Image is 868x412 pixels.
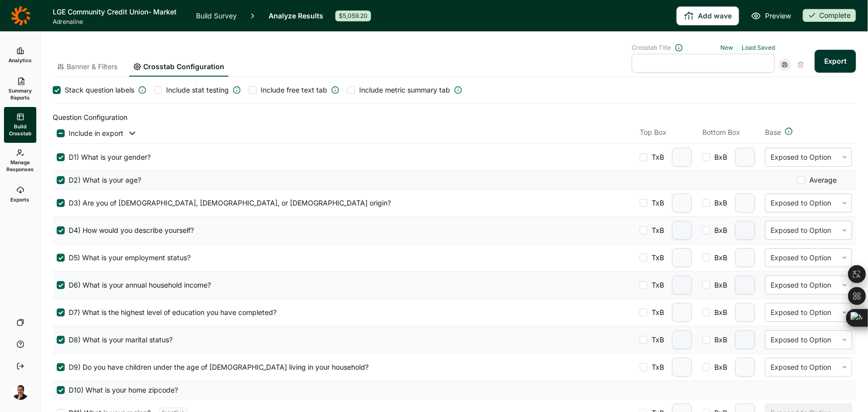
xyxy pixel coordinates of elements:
a: Build Crosstab [4,107,36,143]
span: Manage Responses [6,159,34,173]
span: Base [765,127,781,137]
span: Stack question labels [65,85,134,95]
span: Include metric summary tab [359,85,450,95]
span: TxB [648,225,664,235]
span: D8) What is your marital status? [65,335,173,345]
span: TxB [648,253,664,263]
span: Preview [765,10,791,22]
span: Adrenaline [53,18,184,26]
span: D1) What is your gender? [65,152,151,162]
a: Analytics [4,39,36,71]
div: Top Box [640,127,694,139]
span: TxB [648,152,664,162]
span: BxB [710,225,727,235]
h1: LGE Community Credit Union- Market [53,6,184,18]
a: Load Saved [742,44,775,51]
div: Complete [803,9,856,22]
span: BxB [710,253,727,263]
a: New [720,44,733,51]
span: BxB [710,198,727,208]
span: D7) What is the highest level of education you have completed? [65,308,277,317]
a: Exports [4,179,36,210]
span: Exports [11,196,30,203]
span: Include free text tab [261,85,327,95]
span: Include stat testing [166,85,229,95]
span: BxB [710,152,727,162]
span: BxB [710,280,727,290]
span: TxB [648,308,664,317]
span: D5) What is your employment status? [65,253,191,263]
button: Include in export [65,128,137,138]
span: Banner & Filters [67,62,117,72]
div: $5,059.20 [335,10,371,21]
a: Preview [751,10,791,22]
span: BxB [710,308,727,317]
span: D3) Are you of [DEMOGRAPHIC_DATA], [DEMOGRAPHIC_DATA], or [DEMOGRAPHIC_DATA] origin? [65,198,391,208]
span: Average [805,175,837,185]
span: TxB [648,335,664,345]
span: D2) What is your age? [65,175,141,185]
span: D6) What is your annual household income? [65,280,211,290]
span: TxB [648,362,664,372]
span: D9) Do you have children under the age of [DEMOGRAPHIC_DATA] living in your household? [65,362,369,372]
span: D10) What is your home zipcode? [65,385,178,395]
button: Add wave [676,6,739,25]
button: Export [815,50,856,73]
div: Delete [795,59,807,71]
a: Manage Responses [4,143,36,179]
span: Include in export [69,128,123,138]
span: TxB [648,280,664,290]
button: Complete [803,9,856,23]
span: Crosstab Configuration [143,62,224,72]
img: amg06m4ozjtcyqqhuw5b.png [12,384,28,400]
span: Crosstab Title [632,44,671,52]
span: Analytics [8,57,32,64]
div: Bottom Box [702,127,757,139]
span: BxB [710,335,727,345]
span: D4) How would you describe yourself? [65,225,194,235]
a: Summary Reports [4,71,36,107]
span: Summary Reports [8,87,32,101]
span: TxB [648,198,664,208]
span: BxB [710,362,727,372]
div: Save Crosstab [779,59,791,71]
h2: Question Configuration [53,111,856,123]
span: Build Crosstab [8,123,32,137]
